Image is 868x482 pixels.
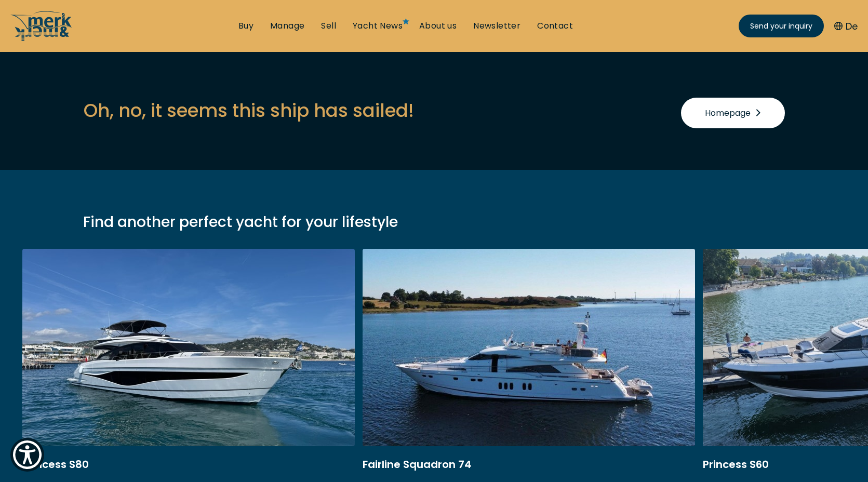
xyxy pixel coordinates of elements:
[321,20,336,32] a: Sell
[84,98,414,123] h3: Oh, no, it seems this ship has sailed!
[270,20,304,32] a: Manage
[419,20,457,32] a: About us
[681,98,785,128] a: Homepage
[750,21,812,32] span: Send your inquiry
[705,106,761,119] span: Homepage
[537,20,573,32] a: Contact
[353,20,403,32] a: Yacht News
[238,20,253,32] a: Buy
[739,15,824,37] a: Send your inquiry
[10,33,73,45] a: /
[473,20,520,32] a: Newsletter
[834,19,858,33] button: De
[10,438,44,472] button: Show Accessibility Preferences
